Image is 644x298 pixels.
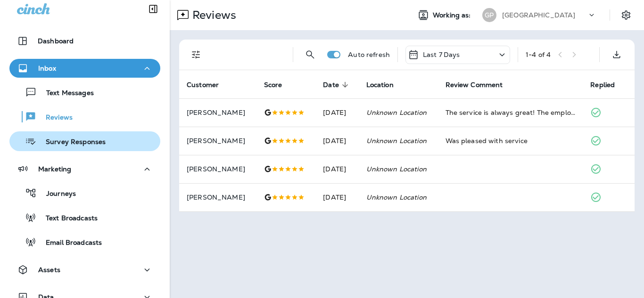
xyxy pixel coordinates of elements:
p: [PERSON_NAME] [187,193,249,201]
span: Customer [187,81,231,89]
td: [DATE] [315,155,358,183]
button: Marketing [9,160,160,178]
p: [GEOGRAPHIC_DATA] [502,11,575,19]
div: 1 - 4 of 4 [526,51,551,58]
span: Customer [187,81,219,89]
span: Date [323,81,351,89]
em: Unknown Location [366,108,427,117]
td: [DATE] [315,98,358,127]
button: Export as CSV [607,45,626,64]
p: [PERSON_NAME] [187,109,249,116]
p: [PERSON_NAME] [187,137,249,145]
p: Last 7 Days [423,51,460,58]
p: Assets [38,266,60,274]
p: Journeys [37,190,76,199]
span: Review Comment [446,81,515,89]
span: Working as: [433,11,473,19]
span: Date [323,81,339,89]
span: Location [366,81,406,89]
td: [DATE] [315,127,358,155]
button: Search Reviews [301,45,320,64]
p: Dashboard [38,37,74,45]
p: Survey Responses [36,138,106,147]
button: Survey Responses [9,131,160,151]
p: Email Broadcasts [36,239,102,248]
button: Settings [618,7,635,24]
span: Replied [590,81,627,89]
em: Unknown Location [366,193,427,201]
button: Text Messages [9,82,160,102]
button: Email Broadcasts [9,232,160,252]
button: Assets [9,260,160,279]
span: Score [264,81,282,89]
em: Unknown Location [366,165,427,173]
p: [PERSON_NAME] [187,165,249,173]
button: Reviews [9,107,160,127]
span: Review Comment [446,81,503,89]
p: Inbox [38,64,56,72]
p: Reviews [189,8,236,22]
button: Filters [187,45,206,64]
button: Journeys [9,183,160,203]
button: Inbox [9,59,160,78]
span: Replied [590,81,615,89]
p: Reviews [36,113,73,122]
p: Auto refresh [348,51,390,58]
p: Text Messages [37,89,94,98]
p: Text Broadcasts [36,214,98,223]
div: Was pleased with service [446,136,576,145]
em: Unknown Location [366,137,427,145]
td: [DATE] [315,183,358,211]
button: Dashboard [9,32,160,50]
div: GP [482,8,496,22]
p: Marketing [38,165,71,173]
button: Text Broadcasts [9,208,160,227]
span: Score [264,81,295,89]
div: The service is always great! The employees treat you with respect! [446,108,576,117]
span: Location [366,81,394,89]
